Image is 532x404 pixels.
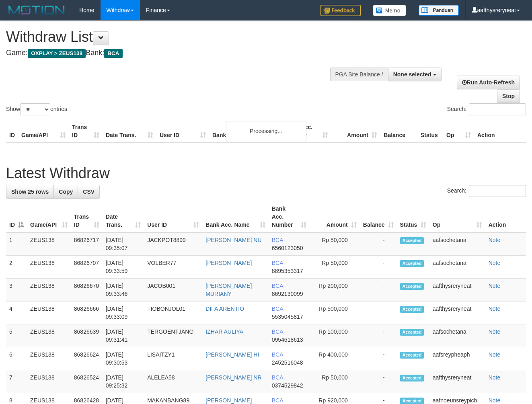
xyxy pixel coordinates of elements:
[205,328,243,335] a: IZHAR AULIYA
[429,279,485,301] td: aafthysreryneat
[144,370,202,393] td: ALELEA58
[417,120,443,143] th: Status
[205,260,252,266] a: [PERSON_NAME]
[205,283,252,297] a: [PERSON_NAME] MURIANY
[489,306,501,312] a: Note
[18,120,69,143] th: Game/API
[27,256,71,279] td: ZEUS138
[6,279,27,301] td: 3
[489,374,501,381] a: Note
[400,375,424,381] span: Accepted
[205,306,244,312] a: DIFA ARENTIO
[11,189,49,195] span: Show 25 rows
[272,306,283,312] span: BCA
[310,301,360,324] td: Rp 500,000
[144,301,202,324] td: TIOBONJOL01
[360,256,397,279] td: -
[205,351,259,358] a: [PERSON_NAME] HI
[310,324,360,347] td: Rp 100,000
[474,120,526,143] th: Action
[27,324,71,347] td: ZEUS138
[6,370,27,393] td: 7
[272,260,283,266] span: BCA
[330,68,388,81] div: PGA Site Balance /
[78,185,100,199] a: CSV
[310,201,360,232] th: Amount: activate to sort column ascending
[469,103,526,115] input: Search:
[104,49,122,58] span: BCA
[103,120,156,143] th: Date Trans.
[447,185,526,197] label: Search:
[397,201,429,232] th: Status: activate to sort column ascending
[71,370,103,393] td: 86826524
[400,260,424,267] span: Accepted
[282,120,331,143] th: Bank Acc. Number
[400,237,424,244] span: Accepted
[400,329,424,336] span: Accepted
[447,103,526,115] label: Search:
[489,283,501,289] a: Note
[360,279,397,301] td: -
[103,279,144,301] td: [DATE] 09:33:46
[489,397,501,404] a: Note
[53,185,78,199] a: Copy
[103,370,144,393] td: [DATE] 09:25:32
[310,370,360,393] td: Rp 50,000
[360,232,397,256] td: -
[27,370,71,393] td: ZEUS138
[429,347,485,370] td: aafsreypheaph
[27,279,71,301] td: ZEUS138
[388,68,442,81] button: None selected
[489,260,501,266] a: Note
[6,201,27,232] th: ID: activate to sort column descending
[6,301,27,324] td: 4
[59,189,73,195] span: Copy
[71,256,103,279] td: 86826707
[485,201,526,232] th: Action
[429,201,485,232] th: Op: activate to sort column ascending
[419,5,459,16] img: panduan.png
[469,185,526,197] input: Search:
[429,232,485,256] td: aafsochetana
[6,29,347,45] h1: Withdraw List
[489,237,501,243] a: Note
[429,256,485,279] td: aafsochetana
[205,237,261,243] a: [PERSON_NAME] NU
[83,189,94,195] span: CSV
[6,103,67,115] label: Show entries
[71,279,103,301] td: 86826670
[380,120,417,143] th: Balance
[310,256,360,279] td: Rp 50,000
[443,120,474,143] th: Op
[272,268,303,274] span: Copy 8895353317 to clipboard
[360,201,397,232] th: Balance: activate to sort column ascending
[272,283,283,289] span: BCA
[272,245,303,251] span: Copy 6560123050 to clipboard
[20,103,50,115] select: Showentries
[310,232,360,256] td: Rp 50,000
[144,347,202,370] td: LISAITZY1
[144,232,202,256] td: JACKPOT8899
[497,89,520,103] a: Stop
[6,49,347,57] h4: Game: Bank:
[144,324,202,347] td: TERGOENTJANG
[28,49,86,58] span: OXPLAY > ZEUS138
[27,301,71,324] td: ZEUS138
[205,397,252,404] a: [PERSON_NAME]
[400,306,424,313] span: Accepted
[144,279,202,301] td: JACOB001
[272,237,283,243] span: BCA
[272,382,303,389] span: Copy 0374529842 to clipboard
[272,374,283,381] span: BCA
[272,351,283,358] span: BCA
[6,165,526,181] h1: Latest Withdraw
[6,324,27,347] td: 5
[103,301,144,324] td: [DATE] 09:33:09
[331,120,380,143] th: Amount
[144,256,202,279] td: VOLBER77
[205,374,261,381] a: [PERSON_NAME] NR
[6,120,18,143] th: ID
[71,201,103,232] th: Trans ID: activate to sort column ascending
[429,324,485,347] td: aafsochetana
[209,120,282,143] th: Bank Acc. Name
